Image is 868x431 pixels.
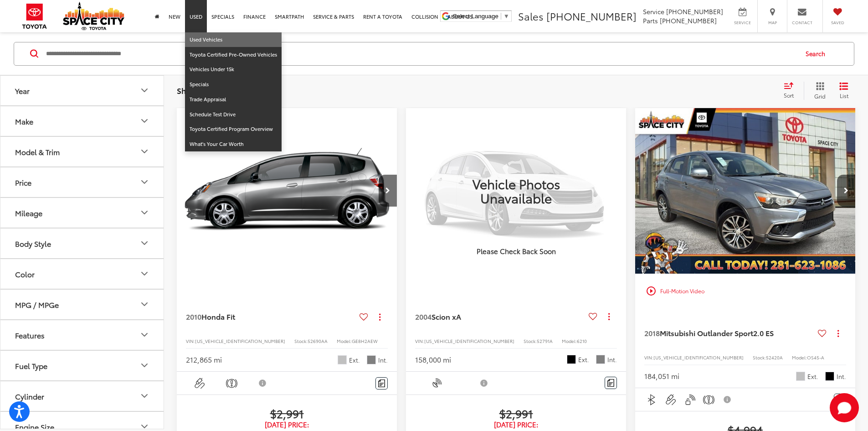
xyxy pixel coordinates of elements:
button: View Disclaimer [720,390,735,409]
img: Emergency Brake Assist [703,394,714,405]
div: Make [139,115,150,126]
button: Select sort value [779,81,804,99]
span: Black [825,372,834,381]
div: Year [15,86,30,94]
div: Price [139,177,150,187]
a: What's Your Car Worth [185,137,282,151]
button: YearYear [0,75,164,105]
img: Emergency Brake Assist [226,378,237,389]
span: 2.0 ES [753,327,774,338]
img: Satellite Radio [431,377,443,389]
a: 2018 Mitsubishi Outlander Sport 2.0 ES 4x22018 Mitsubishi Outlander Sport 2.0 ES 4x22018 Mitsubis... [635,108,856,274]
div: 2018 Mitsubishi Outlander Sport 2.0 ES 0 [635,108,856,274]
div: Body Style [15,239,51,247]
span: [US_VEHICLE_IDENTIFICATION_NUMBER] [424,338,514,344]
span: Model: [337,338,352,344]
button: FeaturesFeatures [0,320,164,349]
div: Fuel Type [15,361,47,369]
div: 212,865 mi [186,354,222,365]
span: Stock: [753,354,766,361]
img: Comments [607,379,615,387]
div: Year [139,85,150,96]
span: $2,991 [186,406,388,420]
span: Int. [837,372,846,381]
div: Body Style [139,238,150,249]
a: 2018Mitsubishi Outlander Sport2.0 ES [644,328,814,338]
span: Service [643,7,664,16]
button: MakeMake [0,106,164,135]
span: Stock: [524,338,537,344]
input: Search by Make, Model, or Keyword [45,42,797,64]
a: Used Vehicles [185,32,282,47]
div: Fuel Type [139,360,150,371]
img: Comments [378,379,385,387]
img: Aux Input [194,378,205,389]
button: Next image [837,175,855,207]
span: Ext. [807,372,818,381]
div: 184,051 mi [644,371,679,381]
button: View Disclaimer [249,374,277,393]
span: Showing all 200 vehicles [177,84,269,95]
div: Features [15,330,45,339]
div: Model & Trim [139,146,150,157]
a: 2010 Honda Fit Base FWD2010 Honda Fit Base FWD2010 Honda Fit Base FWD2010 Honda Fit Base FWD [176,108,398,274]
img: Space City Toyota [63,2,124,30]
span: ▼ [503,13,509,20]
span: Map [762,20,782,26]
button: Body StyleBody Style [0,228,164,258]
div: Engine Size [15,422,54,431]
span: Black Sand Pearl [567,355,576,364]
span: Grid [814,92,826,99]
span: Sort [784,91,794,99]
div: Model & Trim [15,147,60,156]
span: [US_VEHICLE_IDENTIFICATION_NUMBER] [653,354,744,361]
span: Parts [643,16,658,25]
a: Toyota Certified Program Overview [185,122,282,137]
span: 52690AA [308,338,328,344]
span: Model: [792,354,807,361]
button: Search [797,42,838,65]
button: Actions [601,308,617,324]
span: Honda Fit [201,311,235,322]
a: Vehicles Under 15k [185,62,282,77]
span: [PHONE_NUMBER] [666,7,723,16]
span: 52791A [537,338,553,344]
img: Bluetooth® [646,394,657,405]
span: Gray [367,355,376,364]
span: 2004 [415,311,431,322]
button: List View [832,81,855,99]
div: Color [139,268,150,279]
button: Comments [375,377,388,389]
button: MPG / MPGeMPG / MPGe [0,289,164,319]
div: Cylinder [139,390,150,401]
span: Int. [378,356,388,364]
img: 2010 Honda Fit Base FWD [176,108,398,275]
span: [PHONE_NUMBER] [660,16,717,25]
a: Schedule Test Drive [185,107,282,122]
span: Alloy Silver Metallic [796,372,805,381]
button: Toggle Chat Window [830,393,859,422]
span: Contact [792,20,812,26]
a: 2004Scion xA [415,312,585,322]
button: View Disclaimer [462,374,506,393]
span: OS45-A [807,354,824,361]
button: ColorColor [0,259,164,288]
div: Mileage [139,207,150,218]
span: VIN: [186,338,195,344]
button: Next image [379,175,397,207]
div: MPG / MPGe [15,300,59,308]
span: [US_VEHICLE_IDENTIFICATION_NUMBER] [195,338,285,344]
span: dropdown dots [608,313,610,320]
div: 158,000 mi [415,354,451,365]
a: Trade Appraisal [185,92,282,107]
span: $2,991 [415,406,617,420]
a: Toyota Certified Pre-Owned Vehicles [185,47,282,62]
span: VIN: [644,354,653,361]
img: 2018 Mitsubishi Outlander Sport 2.0 ES 4x2 [635,108,856,275]
div: Color [15,269,35,278]
svg: Start Chat [830,393,859,422]
span: Ext. [349,356,360,364]
img: Aux Input [665,394,677,405]
span: dropdown dots [837,330,839,337]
